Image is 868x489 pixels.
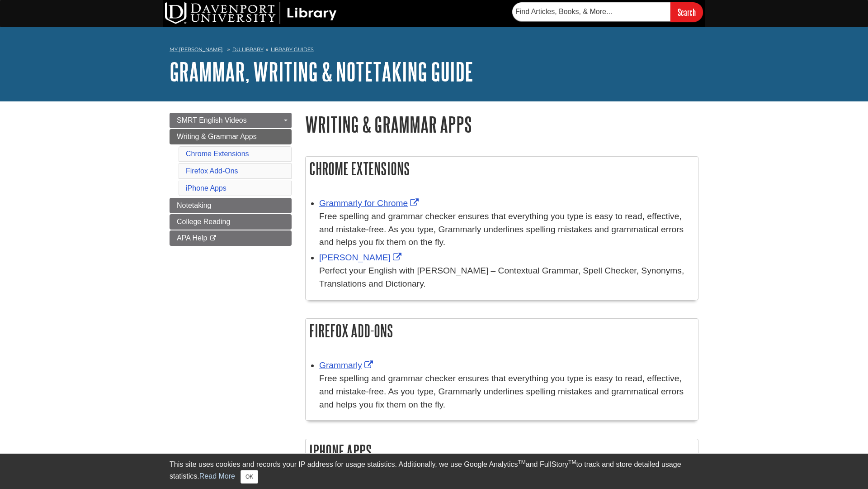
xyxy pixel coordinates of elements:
a: Link opens in new window [319,198,421,208]
div: Guide Page Menu [170,113,292,246]
form: Searches DU Library's articles, books, and more [512,2,703,22]
a: Link opens in new window [319,360,375,370]
a: APA Help [170,230,292,246]
a: Notetaking [170,198,292,213]
a: Writing & Grammar Apps [170,129,292,144]
input: Search [670,2,703,22]
h2: Chrome Extensions [306,157,698,181]
a: SMRT English Videos [170,113,292,128]
span: Writing & Grammar Apps [177,133,257,140]
a: iPhone Apps [186,184,226,192]
nav: breadcrumb [170,43,698,58]
a: Link opens in new window [319,253,404,262]
sup: TM [518,459,525,465]
a: My [PERSON_NAME] [170,46,223,53]
a: DU Library [232,46,264,53]
span: Notetaking [177,201,212,209]
a: Grammar, Writing & Notetaking Guide [170,58,473,86]
a: Library Guides [271,46,314,53]
h1: Writing & Grammar Apps [305,113,698,136]
a: Read More [199,472,235,480]
span: APA Help [177,234,207,242]
a: Chrome Extensions [186,150,249,158]
img: DU Library [165,2,337,24]
a: Firefox Add-Ons [186,167,238,175]
input: Find Articles, Books, & More... [512,2,670,21]
div: Free spelling and grammar checker ensures that everything you type is easy to read, effective, an... [319,210,693,249]
div: Perfect your English with [PERSON_NAME] – Contextual Grammar, Spell Checker, Synonyms, Translatio... [319,264,693,291]
button: Close [241,470,258,484]
h2: iPhone Apps [306,439,698,463]
div: This site uses cookies and records your IP address for usage statistics. Additionally, we use Goo... [170,459,698,484]
span: SMRT English Videos [177,116,247,124]
span: College Reading [177,218,230,225]
a: College Reading [170,214,292,230]
div: Free spelling and grammar checker ensures that everything you type is easy to read, effective, an... [319,372,693,411]
h2: Firefox Add-Ons [306,319,698,343]
sup: TM [568,459,576,465]
i: This link opens in a new window [209,235,217,241]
